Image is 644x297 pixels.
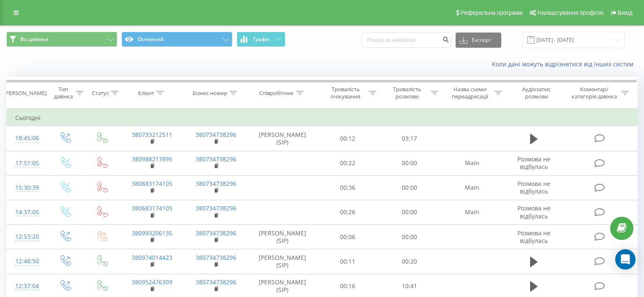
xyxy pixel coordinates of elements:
div: Тривалість розмови [386,86,428,100]
td: 00:20 [379,249,440,274]
td: Сьогодні [7,109,638,126]
td: 00:36 [317,175,379,200]
div: 15:30:39 [15,180,38,196]
td: Main [440,200,504,224]
div: 12:53:20 [15,229,38,245]
div: Тип дзвінка [53,86,73,100]
div: 18:45:06 [15,130,38,147]
td: 00:22 [317,151,379,175]
div: 12:48:50 [15,253,38,270]
div: Тривалість очікування [325,86,367,100]
span: Розмова не відбулась [517,155,550,171]
a: 380974014423 [132,253,172,262]
a: 380988217895 [132,155,172,163]
td: [PERSON_NAME] (SIP) [248,249,317,274]
button: Експорт [456,33,501,48]
span: Всі дзвінки [20,36,48,43]
span: Розмова не відбулась [517,204,550,220]
td: 00:00 [379,175,440,200]
span: Розмова не відбулась [517,229,550,245]
td: 00:00 [379,225,440,249]
div: Співробітник [259,90,294,97]
td: Main [440,175,504,200]
a: 380734738296 [196,278,236,286]
a: Коли дані можуть відрізнятися вiд інших систем [492,60,638,68]
div: Коментар/категорія дзвінка [569,86,619,100]
td: 03:17 [379,126,440,151]
span: Графік [253,36,270,42]
div: [PERSON_NAME] [4,90,47,97]
a: 380993206135 [132,229,172,237]
div: Бізнес номер [193,90,227,97]
a: 380734738296 [196,204,236,212]
div: Аудіозапис розмови [512,86,561,100]
td: Main [440,151,504,175]
a: 380734738296 [196,180,236,188]
span: Вихід [618,9,633,16]
a: 380952476309 [132,278,172,286]
div: Назва схеми переадресації [448,86,492,100]
a: 380733212511 [132,131,172,139]
div: 12:37:04 [15,278,38,294]
td: [PERSON_NAME] (SIP) [248,126,317,151]
a: 380683174105 [132,204,172,212]
td: [PERSON_NAME] (SIP) [248,225,317,249]
a: 380734738296 [196,229,236,237]
a: 380734738296 [196,131,236,139]
span: Розмова не відбулась [517,180,550,195]
input: Пошук за номером [362,33,451,48]
a: 380734738296 [196,155,236,163]
td: 00:11 [317,249,379,274]
button: Всі дзвінки [6,32,117,47]
td: 00:00 [379,200,440,224]
td: 00:26 [317,200,379,224]
div: Клієнт [138,90,154,97]
span: Реферальна програма [461,9,523,16]
div: 14:37:05 [15,204,38,221]
td: 00:00 [379,151,440,175]
td: 00:06 [317,225,379,249]
td: 00:12 [317,126,379,151]
div: Статус [92,90,109,97]
button: Основний [122,32,232,47]
button: Графік [237,32,285,47]
a: 380734738296 [196,253,236,262]
div: 17:51:05 [15,155,38,172]
span: Налаштування профілю [537,9,603,16]
div: Open Intercom Messenger [615,249,636,270]
a: 380683174105 [132,180,172,188]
